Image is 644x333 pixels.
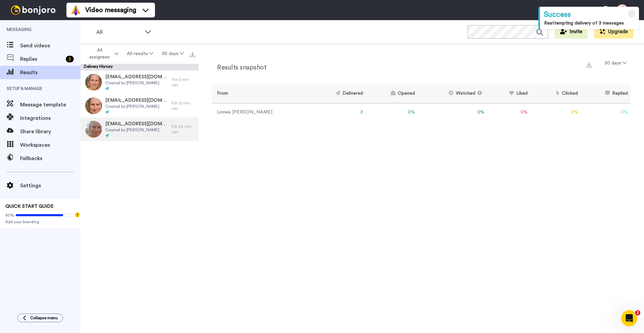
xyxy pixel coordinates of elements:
[544,20,635,27] div: Reattempting delivery of 3 messages
[594,25,633,39] button: Upgrade
[80,94,199,117] a: [EMAIL_ADDRESS][DOMAIN_NAME]Created by [PERSON_NAME]För 12 min sen
[212,103,309,122] td: Linnea [PERSON_NAME]
[80,64,199,70] div: Delivery History
[66,56,74,62] div: 2
[487,85,530,103] th: Liked
[82,44,123,63] button: All assignees
[105,97,168,104] span: [EMAIL_ADDRESS][DOMAIN_NAME]
[309,85,366,103] th: Delivered
[555,25,588,39] button: Invite
[157,48,188,60] button: 30 days
[366,85,418,103] th: Opened
[487,103,530,122] td: 0 %
[212,85,309,103] th: From
[366,103,418,122] td: 0 %
[584,59,594,69] button: Export a summary of each team member’s results that match this filter now.
[20,128,80,136] span: Share library
[621,310,637,326] iframe: Intercom live chat
[123,48,158,60] button: All results
[20,42,80,50] span: Send videos
[212,64,266,71] h2: Results snapshot
[17,314,63,322] button: Collapse menu
[20,114,80,122] span: Integrations
[70,5,81,15] img: vm-color.svg
[85,121,102,138] img: 978788fa-64b4-42b6-b871-05f24e5cf0c6-thumb.jpg
[20,154,80,162] span: Fallbacks
[105,127,168,133] span: Created by [PERSON_NAME]
[85,74,102,91] img: 6529f03b-00c1-440d-bc66-9141a6b6194e-thumb.jpg
[188,49,197,59] button: Export all results that match these filters now.
[80,70,199,94] a: [EMAIL_ADDRESS][DOMAIN_NAME]Created by [PERSON_NAME]För 2 min sen
[418,85,487,103] th: Watched
[105,104,168,109] span: Created by [PERSON_NAME]
[8,5,58,15] img: bj-logo-header-white.svg
[190,52,195,57] img: export.svg
[309,103,366,122] td: 3
[105,121,168,127] span: [EMAIL_ADDRESS][DOMAIN_NAME]
[74,212,80,218] div: Tooltip anchor
[5,212,14,218] span: 80%
[581,85,631,103] th: Replied
[172,124,195,135] div: För 20 min sen
[530,103,581,122] td: 0 %
[20,182,80,190] span: Settings
[172,77,195,88] div: För 2 min sen
[20,141,80,149] span: Workspaces
[20,101,80,109] span: Message template
[80,117,199,141] a: [EMAIL_ADDRESS][DOMAIN_NAME]Created by [PERSON_NAME]För 20 min sen
[85,5,136,15] span: Video messaging
[544,9,635,20] div: Success
[172,100,195,111] div: För 12 min sen
[85,97,102,114] img: e9c4308d-f7f3-40bb-9a8b-ef12ad971b6a-thumb.jpg
[581,103,631,122] td: 0 %
[635,310,640,316] span: 2
[586,62,592,67] img: export.svg
[20,68,80,77] span: Results
[600,57,631,69] button: 30 days
[5,204,54,209] span: QUICK START GUIDE
[418,103,487,122] td: 0 %
[30,315,58,321] span: Collapse menu
[86,47,113,60] span: All assignees
[105,80,168,86] span: Created by [PERSON_NAME]
[96,28,141,36] span: All
[20,55,63,63] span: Replies
[105,74,168,80] span: [EMAIL_ADDRESS][DOMAIN_NAME]
[5,219,75,225] span: Add your branding
[530,85,581,103] th: Clicked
